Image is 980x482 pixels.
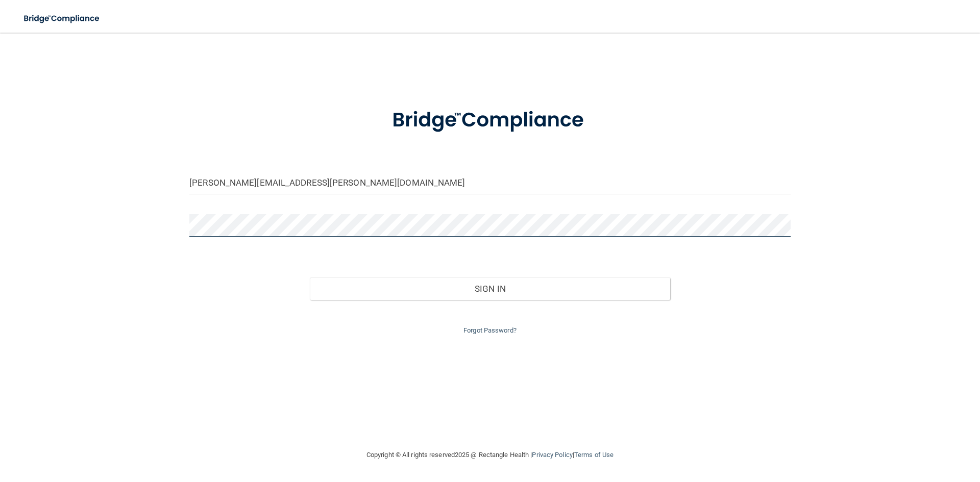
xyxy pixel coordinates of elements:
[532,451,572,459] a: Privacy Policy
[304,439,676,471] div: Copyright © All rights reserved 2025 @ Rectangle Health | |
[463,326,517,334] a: Forgot Password?
[574,451,614,459] a: Terms of Use
[310,277,671,300] button: Sign In
[371,94,609,147] img: bridge_compliance_login_screen.278c3ca4.svg
[15,8,109,29] img: bridge_compliance_login_screen.278c3ca4.svg
[189,171,791,194] input: Email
